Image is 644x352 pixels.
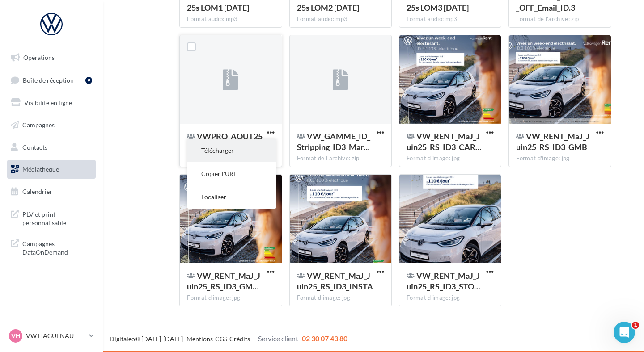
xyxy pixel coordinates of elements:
button: Télécharger [187,139,276,162]
span: Boîte de réception [23,76,74,84]
a: Mentions [186,335,213,343]
span: VH [11,331,21,340]
span: VW_RENT_MaJ_Juin25_RS_ID3_INSTA [297,271,373,291]
a: Contacts [5,138,97,157]
div: Format de l'archive: zip [297,155,384,163]
div: Format d'image: jpg [407,155,494,163]
a: Boîte de réception9 [5,71,97,90]
div: Format d'image: jpg [297,294,384,302]
iframe: Intercom live chat [614,322,635,343]
span: Médiathèque [22,165,59,173]
span: VW_RENT_MaJ_Juin25_RS_ID3_CARRE [407,131,482,152]
span: PLV et print personnalisable [22,208,92,227]
button: Copier l'URL [187,162,276,185]
a: Campagnes DataOnDemand [5,234,97,260]
a: PLV et print personnalisable [5,205,97,231]
span: VW_RENT_MaJ_Juin25_RS_ID3_STORY [407,271,480,291]
a: Digitaleo [110,335,135,343]
span: © [DATE]-[DATE] - - - [110,335,347,343]
div: Format audio: mp3 [407,15,494,23]
div: Format d'image: jpg [187,294,274,302]
p: VW HAGUENAU [26,331,85,340]
div: 9 [85,77,92,84]
span: VW_GAMME_ID_Stripping_ID3_Mars25 [297,131,370,152]
a: Crédits [229,335,250,343]
span: Opérations [23,54,55,61]
span: 1 [632,322,639,329]
button: Localiser [187,185,276,209]
span: Calendrier [22,188,52,195]
div: Format audio: mp3 [297,15,384,23]
a: VH VW HAGUENAU [7,327,96,344]
div: Format de l'archive: zip [516,15,603,23]
div: Format d'image: jpg [407,294,494,302]
span: VW_RENT_MaJ_Juin25_RS_ID3_GMB_720x720px [187,271,260,291]
span: 02 30 07 43 80 [302,334,347,343]
span: Contacts [22,143,47,151]
div: Format audio: mp3 [187,15,274,23]
span: Campagnes [22,121,55,129]
span: VWPRO_AOUT25_OFF_RS_ID.3 [187,131,263,152]
span: Service client [258,334,298,343]
a: Calendrier [5,182,97,201]
a: Visibilité en ligne [5,93,97,112]
a: Médiathèque [5,160,97,179]
span: VW_RENT_MaJ_Juin25_RS_ID3_GMB [516,131,589,152]
div: Format d'image: jpg [516,155,603,163]
a: Campagnes [5,116,97,134]
span: Visibilité en ligne [24,99,72,106]
a: CGS [215,335,227,343]
a: Opérations [5,48,97,67]
span: Campagnes DataOnDemand [22,238,92,257]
